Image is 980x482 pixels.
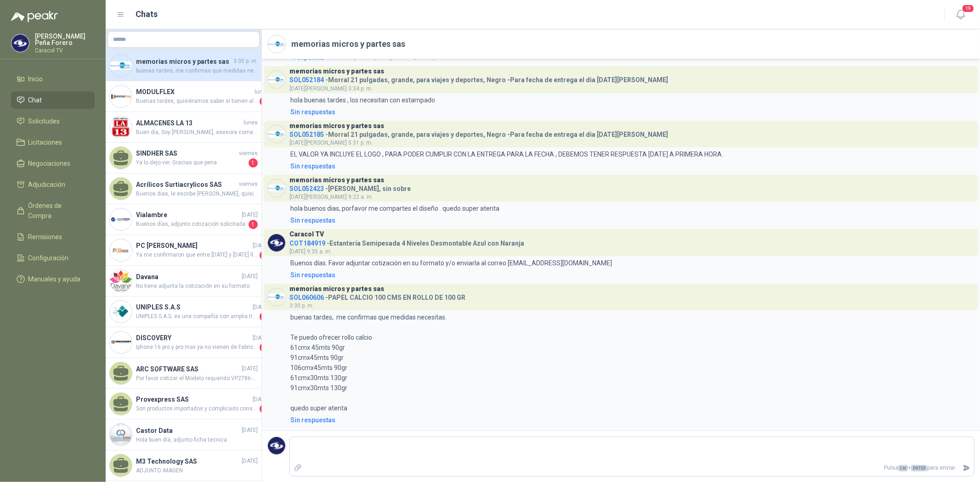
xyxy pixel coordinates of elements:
[136,312,258,321] span: UNIPLES S.A.S. es una compañía con amplia trayectoria en el mercado colombiano, ofrecemos solucio...
[289,291,465,300] h4: - PAPEL CALCIO 100 CMS EN ROLLO DE 100 GR
[289,178,384,183] h3: memorias micros y partes sas
[290,149,725,159] p: EL VALOR YA INCLUYE EL LOGO , PARA PODER CUMPLIR CON LA ENTREGA PARA LA FECHA , DEBEMOS TENER RES...
[260,97,269,106] span: 2
[289,303,314,309] span: 3:30 p. m.
[911,465,927,471] span: ENTER
[290,161,335,171] div: Sin respuestas
[289,415,974,425] a: Sin respuestas
[110,85,132,107] img: Company Logo
[11,270,95,288] a: Manuales y ayuda
[239,180,258,189] span: viernes
[289,131,324,138] span: SOL052185
[239,149,258,158] span: viernes
[290,258,612,268] p: Buenos días. Favor adjuntar cotización en su formato y/o enviarla al correo [EMAIL_ADDRESS][DOMAI...
[110,208,132,230] img: Company Logo
[290,312,448,413] p: buenas tardes, me confirmas que medidas necesitas. Te puedo ofrecer rollo calcio 61cmx 45mts 90gr...
[136,436,258,444] span: Hola buen día, adjunto ficha tecnica
[110,270,132,292] img: Company Logo
[106,420,261,450] a: Company LogoCastor Data[DATE]Hola buen día, adjunto ficha tecnica
[136,128,258,137] span: Buen día, Soy [PERSON_NAME], asesora comercial [PERSON_NAME] y Cristalería La 13. Le comparto un ...
[253,334,269,342] span: [DATE]
[290,215,335,225] div: Sin respuestas
[136,364,240,374] h4: ARC SOFTWARE SAS
[11,249,95,267] a: Configuración
[136,8,158,21] h1: Chats
[110,331,132,353] img: Company Logo
[11,91,95,109] a: Chat
[249,220,258,229] span: 1
[289,129,668,137] h4: - Morral 21 pulgadas, grande, para viajes y deportes, Negro -Para fecha de entrega el dia [DATE][...
[106,174,261,204] a: Acrílicos Surtiacrylicos SASviernesBuenos dias, le escribe [PERSON_NAME], quisiera saber si nos p...
[136,148,237,158] h4: SINDHER SAS
[268,288,285,306] img: Company Logo
[136,394,251,404] h4: Provexpress SAS
[291,38,405,50] h2: memorias micros y partes sas
[290,203,499,213] p: hola buenos dias, porfavor me compartes el diseño . quedo super atenta
[110,424,132,446] img: Company Logo
[28,95,42,105] span: Chat
[253,395,269,404] span: [DATE]
[11,112,95,130] a: Solicitudes
[289,107,974,117] a: Sin respuestas
[28,253,69,263] span: Configuración
[289,123,384,129] h3: memorias micros y partes sas
[136,220,247,229] span: Buenos días, adjunto cotización solicitada
[290,107,335,117] div: Sin respuestas
[136,272,240,282] h4: Davana
[289,237,524,246] h4: - Estantería Semipesada 4 Niveles Desmontable Azul con Naranja
[106,235,261,266] a: Company LogoPC [PERSON_NAME][DATE]Ya me confirmaron que entre [DATE] y [DATE] llegan los cotizado...
[28,274,81,284] span: Manuales y ayuda
[110,116,132,138] img: Company Logo
[136,426,240,436] h4: Castor Data
[268,234,285,252] img: Company Logo
[268,179,285,197] img: Company Logo
[242,364,258,373] span: [DATE]
[11,176,95,193] a: Adjudicación
[28,137,62,147] span: Licitaciones
[260,343,269,352] span: 1
[289,248,332,255] span: [DATE] 9:35 a. m.
[290,95,435,105] p: hola buenas tardes , los necesitan con estampado
[106,143,261,174] a: SINDHER SASviernesYa lo dejo ver. Gracias que pena1
[106,204,261,235] a: Company LogoVialambre[DATE]Buenos días, adjunto cotización solicitada1
[289,69,384,74] h3: memorias micros y partes sas
[255,88,269,96] span: lunes
[136,404,258,414] span: Son productos importados y complicado conseguir local
[289,161,974,171] a: Sin respuestas
[289,240,325,247] span: COT184919
[11,34,29,52] img: Company Logo
[28,232,62,242] span: Remisiones
[106,266,261,297] a: Company LogoDavana[DATE]No tiene adjunta la cotización en su formato
[306,460,959,476] p: Pulsa + para enviar
[136,456,240,466] h4: M3 Technology SAS
[136,343,258,352] span: Iphone 16 pro y pro max ya no vienen de Fabrica, podemos ofrecer 16 normal o 17 pro y pro max
[268,71,285,88] img: Company Logo
[136,56,232,67] h4: memorias micros y partes sas
[106,358,261,389] a: ARC SOFTWARE SAS[DATE]Por favor cotizar el Modelo requerido VP2786-4K, en caso de no contar con e...
[898,465,908,471] span: Ctrl
[136,67,258,75] span: buenas tardes, me confirmas que medidas necesitas. Te puedo ofrecer rollo calcio 61cmx 45mts 90gr...
[962,4,974,13] span: 19
[110,301,132,323] img: Company Logo
[106,450,261,481] a: M3 Technology SAS[DATE]ADJUNTO IMAGEN
[136,87,253,97] h4: MODULFLEX
[136,251,258,260] span: Ya me confirmaron que entre [DATE] y [DATE] llegan los cotizados originalmente de 1 metro. Entonc...
[289,183,411,191] h4: - [PERSON_NAME], sin sobre
[289,140,373,146] span: [DATE][PERSON_NAME] 5:31 p. m.
[110,55,132,77] img: Company Logo
[290,270,335,280] div: Sin respuestas
[106,389,261,420] a: Provexpress SAS[DATE]Son productos importados y complicado conseguir local3
[959,460,974,476] button: Enviar
[952,6,969,23] button: 19
[136,97,258,106] span: Buenas tardes, quisiéramos saber si tienen alguna duda respecto a la cotización
[289,85,373,92] span: [DATE][PERSON_NAME] 3:34 p. m.
[136,210,240,220] h4: Vialambre
[11,70,95,88] a: Inicio
[28,116,60,126] span: Solicitudes
[268,437,285,454] img: Company Logo
[35,48,95,53] p: Caracol TV
[11,11,58,22] img: Logo peakr
[136,282,258,291] span: No tiene adjunta la cotización en su formato
[11,197,95,224] a: Órdenes de Compra
[110,239,132,261] img: Company Logo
